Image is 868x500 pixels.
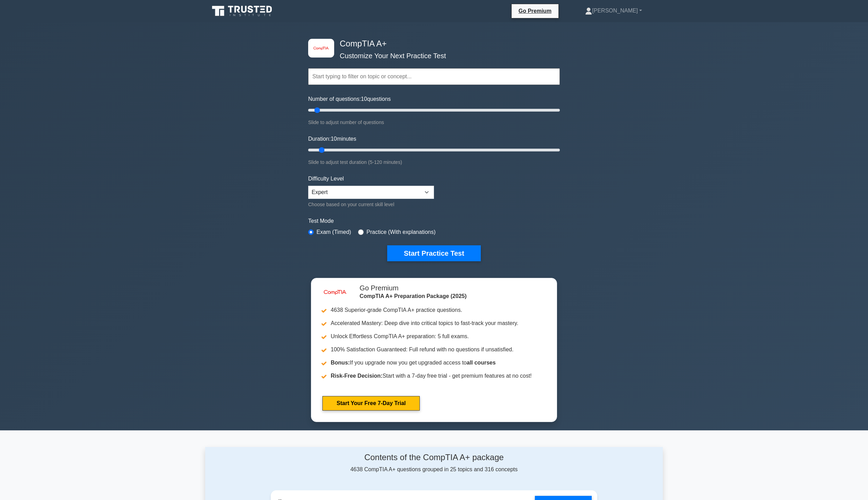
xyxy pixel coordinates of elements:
span: 10 [361,96,367,102]
input: Start typing to filter on topic or concept... [308,68,560,85]
label: Duration: minutes [308,135,356,143]
h4: CompTIA A+ [337,39,526,49]
label: Practice (With explanations) [366,228,435,236]
label: Number of questions: questions [308,95,391,103]
span: 10 [331,136,337,142]
div: Slide to adjust test duration (5-120 minutes) [308,158,560,166]
a: Start Your Free 7-Day Trial [322,396,420,411]
div: Slide to adjust number of questions [308,118,560,126]
div: Choose based on your current skill level [308,200,434,209]
a: Go Premium [514,7,556,15]
a: [PERSON_NAME] [568,4,659,18]
label: Exam (Timed) [316,228,351,236]
label: Test Mode [308,217,560,225]
label: Difficulty Level [308,175,344,183]
div: 4638 CompTIA A+ questions grouped in 25 topics and 316 concepts [271,453,597,474]
h4: Contents of the CompTIA A+ package [271,453,597,463]
button: Start Practice Test [387,245,481,261]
